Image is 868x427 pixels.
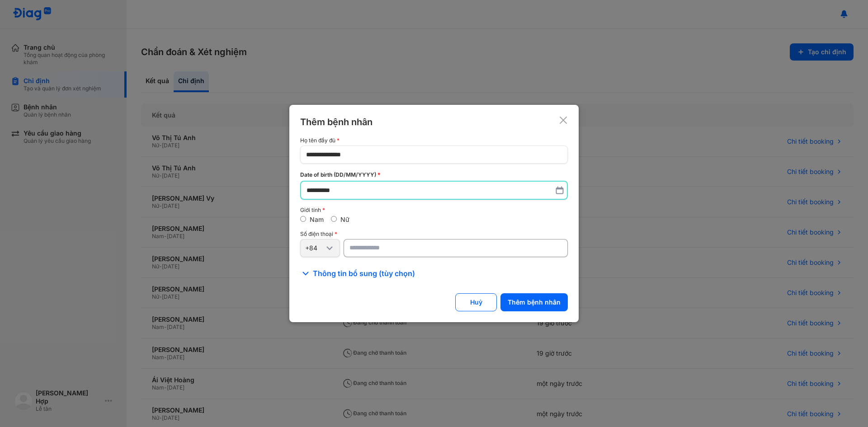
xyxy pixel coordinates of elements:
[300,207,568,213] div: Giới tính
[313,268,415,279] span: Thông tin bổ sung (tùy chọn)
[340,216,349,223] label: Nữ
[455,293,497,311] button: Huỷ
[310,216,324,223] label: Nam
[300,137,568,144] div: Họ tên đầy đủ
[300,116,373,128] div: Thêm bệnh nhân
[300,231,568,237] div: Số điện thoại
[500,293,568,311] button: Thêm bệnh nhân
[300,171,568,179] div: Date of birth (DD/MM/YYYY)
[305,244,324,252] div: +84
